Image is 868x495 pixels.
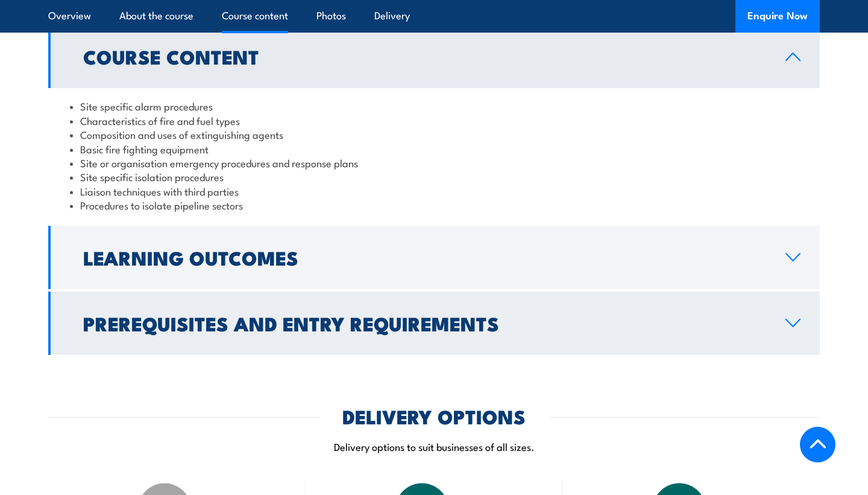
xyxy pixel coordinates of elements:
p: Delivery options to suit businesses of all sizes. [48,439,820,453]
a: Learning Outcomes [48,226,820,289]
li: Site specific isolation procedures [70,170,798,184]
li: Site or organisation emergency procedures and response plans [70,156,798,170]
li: Basic fire fighting equipment [70,142,798,156]
a: Course Content [48,25,820,88]
h2: Course Content [83,48,766,65]
li: Composition and uses of extinguishing agents [70,127,798,141]
li: Liaison techniques with third parties [70,184,798,198]
li: Characteristics of fire and fuel types [70,113,798,127]
h2: Learning Outcomes [83,249,766,266]
li: Site specific alarm procedures [70,99,798,113]
h2: DELIVERY OPTIONS [342,407,526,424]
h2: Prerequisites and Entry Requirements [83,315,766,331]
li: Procedures to isolate pipeline sectors [70,198,798,212]
a: Prerequisites and Entry Requirements [48,292,820,355]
